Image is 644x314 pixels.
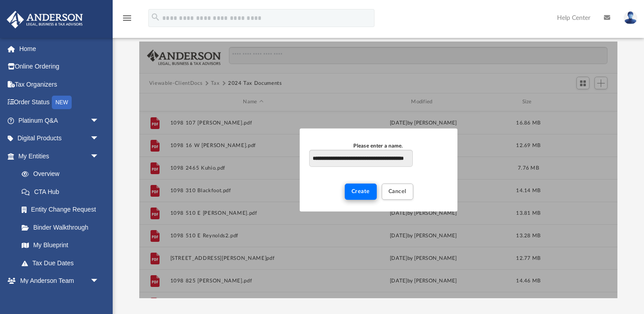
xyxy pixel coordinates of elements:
[6,75,113,93] a: Tax Organizers
[382,184,413,199] button: Cancel
[6,272,108,290] a: My Anderson Teamarrow_drop_down
[13,165,113,183] a: Overview
[13,236,108,254] a: My Blueprint
[13,218,113,236] a: Binder Walkthrough
[151,12,160,22] i: search
[52,96,72,109] div: NEW
[6,40,113,58] a: Home
[6,93,113,112] a: Order StatusNEW
[4,11,86,28] img: Anderson Advisors Platinum Portal
[388,189,406,194] span: Cancel
[13,254,113,272] a: Tax Due Dates
[6,129,113,148] a: Digital Productsarrow_drop_down
[90,147,108,166] span: arrow_drop_down
[13,183,113,201] a: CTA Hub
[122,17,132,23] a: menu
[309,142,447,150] div: Please enter a name.
[6,111,113,129] a: Platinum Q&Aarrow_drop_down
[345,184,377,199] button: Create
[122,13,132,23] i: menu
[90,129,108,148] span: arrow_drop_down
[13,201,113,219] a: Entity Change Request
[90,111,108,130] span: arrow_drop_down
[90,272,108,291] span: arrow_drop_down
[6,147,113,165] a: My Entitiesarrow_drop_down
[6,58,113,76] a: Online Ordering
[624,11,637,24] img: User Pic
[309,150,412,167] input: Please enter a name.
[300,128,457,211] div: New Folder
[352,189,370,194] span: Create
